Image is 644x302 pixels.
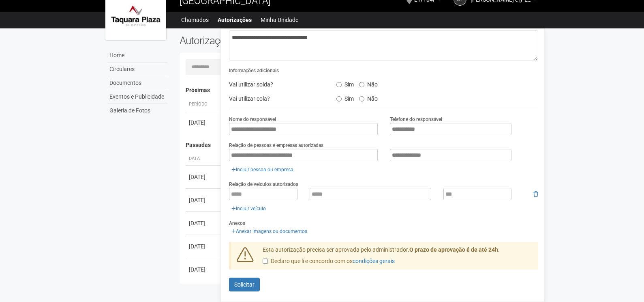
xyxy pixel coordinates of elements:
div: [DATE] [189,173,219,181]
label: Sim [336,93,354,102]
a: Chamados [181,14,209,26]
a: Documentos [107,76,167,90]
a: Incluir veículo [229,204,268,213]
a: condições gerais [353,258,395,264]
input: Não [359,96,364,101]
strong: O prazo de aprovação é de até 24h. [409,246,500,253]
div: Esta autorização precisa ser aprovada pelo administrador. [257,246,539,270]
h2: Autorizações [180,35,353,47]
div: [DATE] [189,219,219,227]
div: Vai utilizar solda? [223,78,330,91]
span: Solicitar [234,281,255,288]
div: Vai utilizar cola? [223,93,330,105]
a: Galeria de Fotos [107,104,167,117]
a: Eventos e Publicidade [107,90,167,104]
a: Incluir pessoa ou empresa [229,165,296,174]
label: Não [359,78,378,88]
label: Declaro que li e concordo com os [263,257,395,265]
button: Solicitar [229,278,260,291]
h4: Próximas [186,87,533,93]
div: [DATE] [189,119,219,127]
input: Sim [336,96,342,101]
label: Não [359,93,378,102]
label: Anexos [229,220,245,227]
a: Anexar imagens ou documentos [229,227,310,236]
a: Home [107,49,167,63]
div: [DATE] [189,196,219,204]
i: Remover [533,191,538,197]
a: Autorizações [218,14,252,26]
input: Sim [336,82,342,87]
label: Nome do responsável [229,116,276,123]
th: Data [186,152,222,166]
input: Não [359,82,364,87]
label: Informações adicionais [229,67,279,74]
label: Sim [336,78,354,88]
label: Telefone do responsável [390,116,442,123]
label: Relação de pessoas e empresas autorizadas [229,142,323,149]
a: Circulares [107,63,167,76]
div: [DATE] [189,265,219,274]
a: Minha Unidade [261,14,298,26]
input: Declaro que li e concordo com oscondições gerais [263,259,268,264]
label: Relação de veículos autorizados [229,181,298,188]
th: Período [186,98,222,111]
h4: Passadas [186,142,533,148]
div: [DATE] [189,242,219,250]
